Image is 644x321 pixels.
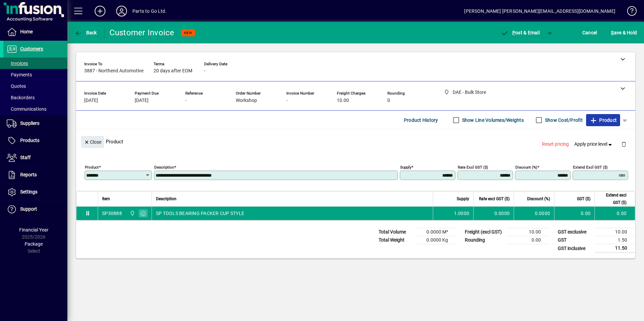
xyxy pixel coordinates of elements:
[7,61,28,66] span: Invoices
[401,114,441,126] button: Product History
[3,201,67,218] a: Support
[20,155,31,160] span: Staff
[589,115,617,126] span: Product
[3,80,67,92] a: Quotes
[616,136,632,152] button: Delete
[616,141,632,147] app-page-header-button: Delete
[582,27,597,38] span: Cancel
[554,207,594,220] td: 0.00
[577,195,590,203] span: GST ($)
[574,141,613,148] span: Apply price level
[458,165,488,170] mat-label: Rate excl GST ($)
[400,165,411,170] mat-label: Supply
[156,195,176,203] span: Description
[20,172,37,177] span: Reports
[84,98,98,103] span: [DATE]
[3,149,67,166] a: Staff
[3,184,67,201] a: Settings
[416,228,456,236] td: 0.0000 M³
[457,195,469,203] span: Supply
[3,24,67,40] a: Home
[3,92,67,103] a: Backorders
[586,114,620,126] button: Product
[461,117,524,123] label: Show Line Volumes/Weights
[554,236,595,244] td: GST
[154,68,192,74] span: 20 days after EOM
[20,120,39,126] span: Suppliers
[611,27,637,38] span: ave & Hold
[7,72,32,77] span: Payments
[573,165,608,170] mat-label: Extend excl GST ($)
[3,115,67,132] a: Suppliers
[236,98,257,103] span: Workshop
[375,236,416,244] td: Total Weight
[478,210,510,217] div: 0.0000
[599,191,626,206] span: Extend excl GST ($)
[76,129,635,154] div: Product
[20,206,37,212] span: Support
[479,195,510,203] span: Rate excl GST ($)
[594,207,635,220] td: 0.00
[74,30,97,35] span: Back
[135,98,149,103] span: [DATE]
[595,236,635,244] td: 1.50
[102,195,110,203] span: Item
[20,138,39,143] span: Products
[3,58,67,69] a: Invoices
[375,228,416,236] td: Total Volume
[7,95,35,100] span: Backorders
[154,165,174,170] mat-label: Description
[204,68,205,74] span: -
[109,27,174,38] div: Customer Invoice
[84,68,143,74] span: 3887 - Northend Automotive
[581,27,599,39] button: Cancel
[184,31,192,35] span: NEW
[622,1,636,23] a: Knowledge Base
[554,228,595,236] td: GST exclusive
[20,189,37,194] span: Settings
[67,27,104,39] app-page-header-button: Back
[461,228,509,236] td: Freight (excl GST)
[79,139,106,145] app-page-header-button: Close
[3,69,67,80] a: Payments
[461,236,509,244] td: Rounding
[25,241,43,247] span: Package
[286,98,288,103] span: -
[515,165,537,170] mat-label: Discount (%)
[609,27,639,39] button: Save & Hold
[3,103,67,115] a: Communications
[454,210,470,217] span: 1.0000
[7,83,26,89] span: Quotes
[3,167,67,183] a: Reports
[464,6,615,16] div: [PERSON_NAME] [PERSON_NAME][EMAIL_ADDRESS][DOMAIN_NAME]
[542,141,569,148] span: Reset pricing
[512,30,515,35] span: P
[572,138,616,150] button: Apply price level
[128,210,136,217] span: DAE - Bulk Store
[544,117,583,123] label: Show Cost/Profit
[84,137,101,148] span: Close
[527,195,550,203] span: Discount (%)
[416,236,456,244] td: 0.0000 Kg
[156,210,244,217] span: SP TOOLS BEARING PACKER CUP STYLE
[73,27,99,39] button: Back
[7,106,46,112] span: Communications
[111,5,132,17] button: Profile
[539,138,572,150] button: Reset pricing
[20,29,33,34] span: Home
[497,27,543,39] button: Post & Email
[19,227,49,233] span: Financial Year
[595,244,635,253] td: 11.50
[185,98,187,103] span: -
[509,236,549,244] td: 0.00
[81,136,104,148] button: Close
[404,115,438,126] span: Product History
[509,228,549,236] td: 10.00
[85,165,99,170] mat-label: Product
[102,210,122,217] div: SP30888
[501,30,540,35] span: ost & Email
[337,98,349,103] span: 10.00
[132,6,167,16] div: Parts to Go Ltd.
[89,5,111,17] button: Add
[611,30,614,35] span: S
